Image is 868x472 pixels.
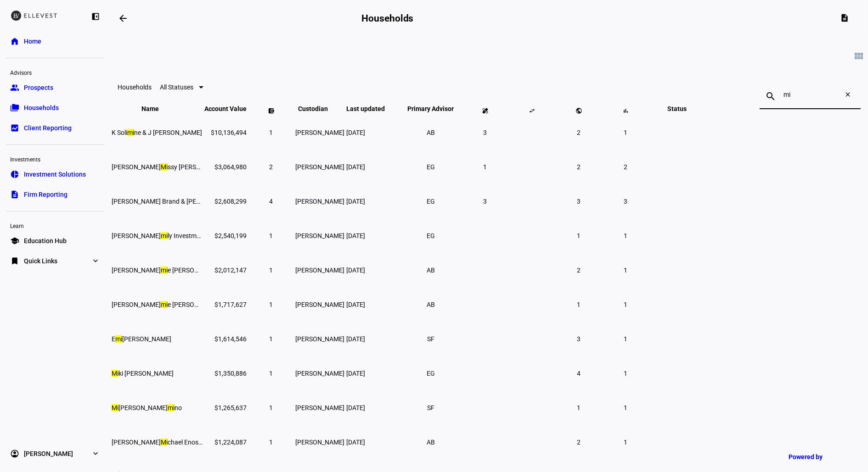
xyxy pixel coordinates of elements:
span: [DATE] [346,129,365,136]
span: Name [141,105,173,112]
li: AB [423,124,439,141]
span: Status [660,105,693,112]
mark: Mi [112,404,118,411]
eth-mat-symbol: school [10,236,19,245]
span: 1 [269,370,273,377]
span: 1 [624,267,627,274]
a: pie_chartInvestment Solutions [6,165,105,183]
a: bid_landscapeClient Reporting [6,119,105,137]
span: [DATE] [346,439,365,446]
mark: Mi [161,163,168,171]
span: K Soli<mark>mi</mark>ne & J Smolen [112,129,202,136]
eth-mat-symbol: group [10,83,19,92]
span: 1 [269,439,273,446]
span: 2 [577,439,581,446]
span: 1 [577,232,581,239]
span: Jane <mark>Mi</mark>ssy Leedom [112,163,228,171]
span: 1 [624,129,627,136]
li: SF [423,400,439,416]
div: Investments [6,152,105,165]
span: [PERSON_NAME] [295,163,344,171]
eth-mat-symbol: expand_more [91,449,100,458]
eth-mat-symbol: pie_chart [10,170,19,179]
eth-mat-symbol: home [10,37,19,46]
eth-mat-symbol: account_circle [10,449,19,458]
span: [PERSON_NAME] [24,449,73,458]
span: 2 [577,267,581,274]
span: 3 [577,198,581,205]
span: 1 [624,370,627,377]
span: 3 [577,335,581,343]
span: [DATE] [346,232,365,239]
mark: mi [115,335,122,343]
a: groupProspects [6,78,105,97]
span: King Fa<mark>mi</mark>ly Investment Partner A Partnership Mgr: Ethic Inc [112,232,309,239]
li: AB [423,434,439,450]
span: <mark>Mi</mark>chele C Massi<mark>mi</mark>no [112,404,182,411]
eth-mat-symbol: description [10,190,19,199]
span: Investment Solutions [24,170,86,179]
span: 2 [577,129,581,136]
span: Prospects [24,83,53,92]
span: [PERSON_NAME] [295,232,344,239]
span: Custodian [298,105,342,112]
span: [DATE] [346,404,365,411]
mark: mi [161,301,168,308]
td: $2,012,147 [204,253,247,287]
span: Client Reporting [24,123,72,133]
span: [DATE] [346,163,365,171]
a: homeHome [6,32,105,50]
li: EG [423,159,439,175]
span: 3 [483,198,487,205]
a: descriptionFirm Reporting [6,185,105,204]
span: [PERSON_NAME] [295,267,344,274]
span: 2 [269,163,273,171]
span: 1 [624,232,627,239]
span: 3 [624,198,627,205]
mark: mi [168,404,175,411]
span: 1 [269,232,273,239]
mark: mi [161,232,168,239]
a: Powered by [784,448,854,465]
span: All Statuses [160,83,193,91]
span: <mark>Mi</mark>ki Lynn Yamamoto [112,370,174,377]
mark: mi [161,267,168,274]
td: $1,614,546 [204,322,247,355]
eth-mat-symbol: bid_landscape [10,123,19,133]
span: Ja<mark>mi</mark>e Robin Enos Mgr: Ethic Inc [112,267,261,274]
span: [PERSON_NAME] [295,370,344,377]
mark: mi [127,129,134,136]
span: 1 [269,129,273,136]
td: $1,717,627 [204,288,247,321]
span: Last updated [346,105,399,112]
span: Sara Thurwachter Brand & Kevin <mark>Mi</mark>chael Brand [112,198,276,205]
td: $1,265,637 [204,391,247,424]
mat-icon: description [840,13,849,22]
eth-mat-symbol: expand_more [91,256,100,266]
li: EG [423,193,439,210]
span: 1 [624,404,627,411]
h2: Households [361,13,413,24]
span: 1 [624,335,627,343]
span: 1 [269,267,273,274]
span: Brock <mark>Mi</mark>chael Enos Mgr: Ethic Inc [112,439,238,446]
mat-icon: close [839,91,861,102]
span: [PERSON_NAME] [295,335,344,343]
span: 1 [577,301,581,308]
span: 1 [577,404,581,411]
a: folder_copyHouseholds [6,99,105,117]
mat-icon: search [760,91,782,102]
td: $1,224,087 [204,425,247,459]
span: 2 [624,163,627,171]
eth-mat-symbol: folder_copy [10,103,19,112]
span: Primary Advisor [400,105,461,112]
span: 4 [577,370,581,377]
span: E<mark>mi</mark>ly Moore Robichaux [112,335,171,343]
td: $2,608,299 [204,184,247,218]
mark: Mi [161,439,168,446]
mark: Mi [112,370,118,377]
span: [PERSON_NAME] [295,129,344,136]
input: Search [783,91,837,98]
eth-mat-symbol: left_panel_close [91,12,100,21]
span: [DATE] [346,301,365,308]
